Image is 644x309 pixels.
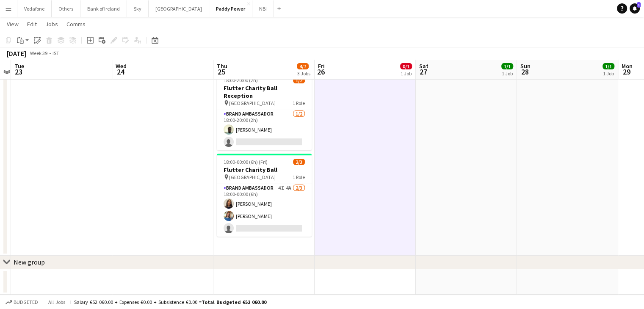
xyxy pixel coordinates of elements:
div: Salary €52 060.00 + Expenses €0.00 + Subsistence €0.00 = [74,299,266,305]
app-job-card: 18:00-20:00 (2h)1/2Flutter Charity Ball Reception [GEOGRAPHIC_DATA]1 RoleBrand Ambassador1/218:00... [217,72,312,150]
span: 18:00-20:00 (2h) [224,77,258,83]
span: Sat [419,62,428,70]
span: Comms [66,20,86,28]
span: View [7,20,19,28]
button: [GEOGRAPHIC_DATA] [149,0,209,17]
span: 1 Role [293,100,305,106]
div: [DATE] [7,49,26,58]
div: 1 Job [401,70,412,77]
span: 23 [13,67,24,77]
span: 25 [216,67,227,77]
span: [GEOGRAPHIC_DATA] [229,100,276,106]
button: Others [52,0,80,17]
app-card-role: Brand Ambassador1/218:00-20:00 (2h)[PERSON_NAME] [217,109,312,150]
span: 1/1 [501,63,513,69]
span: 1/2 [293,77,305,83]
app-job-card: 18:00-00:00 (6h) (Fri)2/3Flutter Charity Ball [GEOGRAPHIC_DATA]1 RoleBrand Ambassador4I4A2/318:00... [217,154,312,237]
span: Wed [116,62,127,70]
span: 0/1 [400,63,412,69]
span: 28 [519,67,531,77]
a: Comms [63,19,89,30]
button: Budgeted [4,298,39,307]
span: 29 [620,67,633,77]
div: New group [14,258,45,266]
span: 4/7 [297,63,309,69]
button: Bank of Ireland [80,0,127,17]
span: Tue [14,62,24,70]
span: All jobs [47,299,67,305]
button: Paddy Power [209,0,252,17]
span: 24 [114,67,127,77]
span: 26 [317,67,325,77]
span: Budgeted [14,299,38,305]
span: 1 Role [293,174,305,180]
span: 27 [418,67,428,77]
div: 3 Jobs [297,70,310,77]
span: Jobs [45,20,58,28]
h3: Flutter Charity Ball Reception [217,84,312,99]
span: Week 39 [28,50,49,56]
span: 1/1 [603,63,614,69]
span: Edit [27,20,37,28]
a: 1 [630,3,640,14]
a: Edit [24,19,40,30]
div: IST [53,50,59,56]
button: Sky [127,0,149,17]
button: NBI [252,0,274,17]
span: Fri [318,62,325,70]
span: Total Budgeted €52 060.00 [202,299,266,305]
a: View [3,19,22,30]
button: Vodafone [17,0,52,17]
span: 2/3 [293,159,305,165]
a: Jobs [42,19,61,30]
span: 1 [637,2,641,8]
span: 18:00-00:00 (6h) (Fri) [224,159,268,165]
span: Sun [520,62,531,70]
span: [GEOGRAPHIC_DATA] [229,174,276,180]
span: Mon [622,62,633,70]
h3: Flutter Charity Ball [217,166,312,174]
app-card-role: Brand Ambassador4I4A2/318:00-00:00 (6h)[PERSON_NAME][PERSON_NAME] [217,183,312,237]
div: 1 Job [603,70,614,77]
div: 1 Job [502,70,513,77]
span: Thu [217,62,227,70]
